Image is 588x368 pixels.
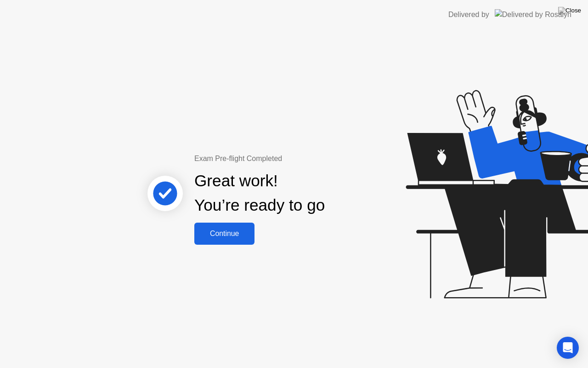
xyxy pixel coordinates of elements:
button: Continue [194,223,254,245]
div: Delivered by [448,9,489,20]
div: Continue [197,230,252,238]
img: Close [558,7,581,14]
img: Delivered by Rosalyn [495,9,571,20]
div: Exam Pre-flight Completed [194,153,384,164]
div: Great work! You’re ready to go [194,169,325,218]
div: Open Intercom Messenger [557,337,579,359]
